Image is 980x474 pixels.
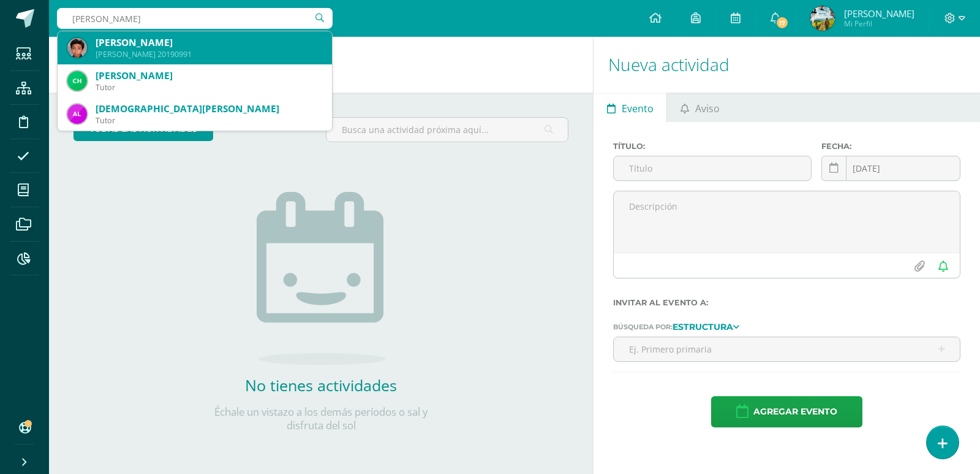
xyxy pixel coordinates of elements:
input: Título [614,156,811,180]
div: Tutor [96,115,322,126]
span: Mi Perfil [844,18,914,29]
img: d585f9becdb35943c3ba0e197d62b384.png [67,38,87,58]
span: Agregar evento [753,397,837,427]
input: Ej. Primero primaria [614,337,960,361]
div: Tutor [96,82,322,93]
div: [PERSON_NAME] 20190991 [96,49,322,59]
div: [DEMOGRAPHIC_DATA][PERSON_NAME] [96,102,322,115]
strong: Estructura [673,321,733,332]
button: Agregar evento [711,396,862,427]
a: Aviso [667,93,733,122]
h1: Nueva actividad [608,37,965,93]
input: Busca una actividad próxima aquí... [326,118,568,142]
div: [PERSON_NAME] [96,69,322,82]
input: Fecha de entrega [822,156,960,180]
span: Búsqueda por: [613,323,673,331]
img: no_activities.png [257,192,385,365]
span: Evento [622,94,654,123]
a: Estructura [673,322,739,331]
div: [PERSON_NAME] [96,36,322,49]
img: 68dc05d322f312bf24d9602efa4c3a00.png [810,6,835,31]
label: Invitar al evento a: [613,298,960,307]
h2: No tienes actividades [198,375,443,396]
span: 17 [775,16,789,29]
img: 612d637e8fdc0a0240466bbfd0788ef2.png [67,71,87,91]
a: Evento [594,93,666,122]
span: [PERSON_NAME] [844,7,914,20]
img: c92fa04210b02724952db33762c3c110.png [67,104,87,124]
label: Título: [613,142,812,151]
label: Fecha: [821,142,960,151]
p: Échale un vistazo a los demás períodos o sal y disfruta del sol [198,405,443,432]
input: Busca un usuario... [57,8,333,29]
span: Aviso [695,94,720,123]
